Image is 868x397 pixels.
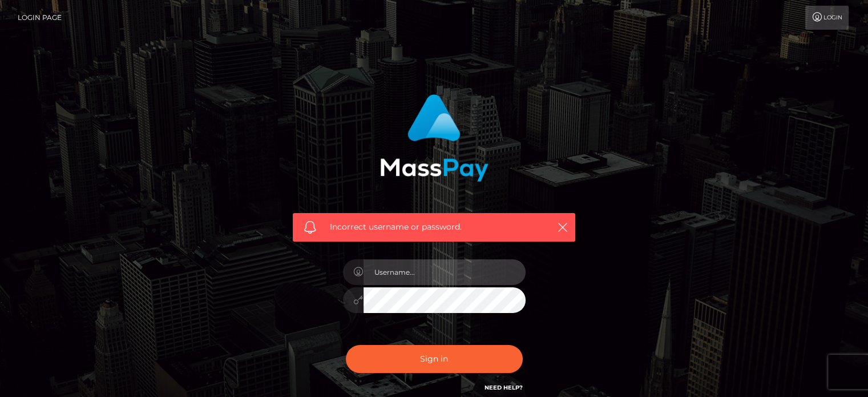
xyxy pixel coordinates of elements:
input: Username... [364,259,526,285]
img: MassPay Login [380,94,488,182]
a: Need Help? [485,384,523,391]
a: Login Page [18,6,62,30]
a: Login [805,6,849,30]
button: Sign in [346,345,523,373]
span: Incorrect username or password. [330,221,538,233]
